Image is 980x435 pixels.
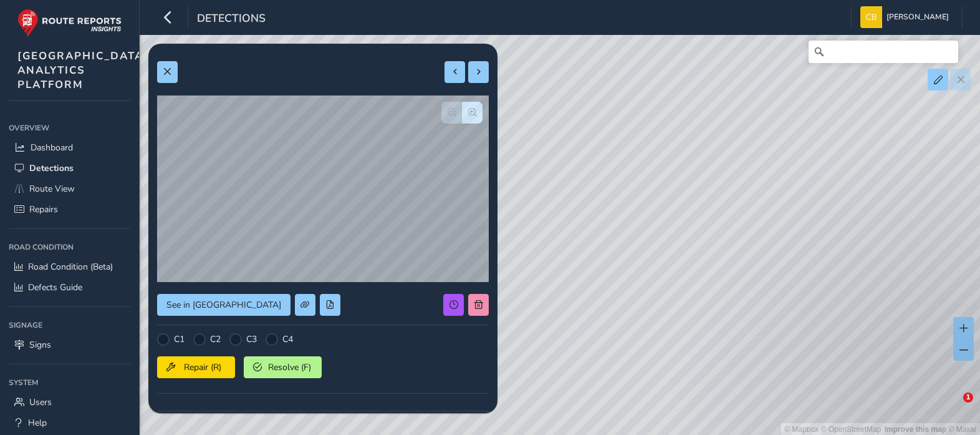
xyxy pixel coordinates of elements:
a: Defects Guide [9,277,130,298]
input: Search [809,41,958,63]
button: [PERSON_NAME] [860,6,953,28]
span: 1 [963,393,973,403]
span: Road Condition (Beta) [28,261,113,273]
div: System [9,373,130,392]
span: Defects Guide [28,281,82,293]
span: Signs [29,339,51,351]
a: Users [9,392,130,413]
a: Help [9,413,130,433]
button: Repair (R) [157,356,235,378]
a: Detections [9,158,130,178]
span: Resolve (F) [266,361,312,373]
span: Dashboard [31,142,73,154]
span: Repair (R) [180,361,226,373]
span: Detections [29,162,74,174]
span: Detections [197,11,266,28]
label: C1 [174,333,185,345]
span: See in [GEOGRAPHIC_DATA] [166,299,281,311]
span: [GEOGRAPHIC_DATA] ANALYTICS PLATFORM [17,49,148,92]
span: Route View [29,183,75,195]
img: rr logo [17,9,122,37]
iframe: Intercom live chat [938,393,968,423]
span: Help [28,417,47,429]
a: Repairs [9,199,130,220]
button: Resolve (F) [244,356,322,378]
label: C4 [282,333,293,345]
div: Overview [9,119,130,137]
label: C2 [210,333,221,345]
a: Dashboard [9,137,130,158]
span: Repairs [29,203,58,215]
div: Signage [9,316,130,335]
a: Signs [9,335,130,355]
div: Road Condition [9,238,130,257]
img: diamond-layout [860,6,882,28]
span: [PERSON_NAME] [886,6,949,28]
a: Route View [9,178,130,199]
span: Users [29,396,52,408]
a: Road Condition (Beta) [9,257,130,277]
button: See in Route View [157,294,291,316]
label: C3 [246,333,257,345]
